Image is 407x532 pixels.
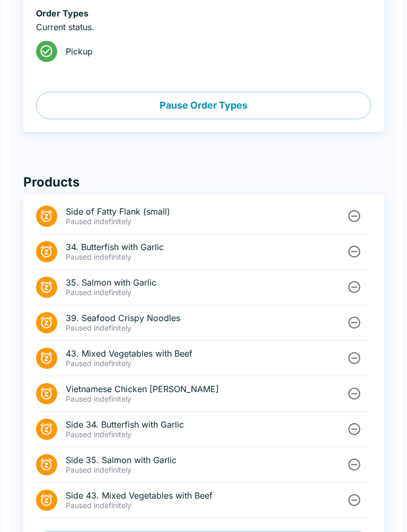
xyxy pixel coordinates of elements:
[344,349,364,368] button: Unpause
[344,455,364,475] button: Unpause
[66,455,346,466] span: Side 35. Salmon with Garlic
[66,466,346,475] p: Paused indefinitely
[344,384,364,404] button: Unpause
[344,420,364,439] button: Unpause
[66,47,362,57] span: Pickup
[36,92,371,120] button: Pause Order Types
[344,242,364,262] button: Unpause
[66,395,346,404] p: Paused indefinitely
[66,324,346,333] p: Paused indefinitely
[66,242,346,253] span: 34. Butterfish with Garlic
[66,288,346,298] p: Paused indefinitely
[66,253,346,262] p: Paused indefinitely
[36,8,371,19] h6: Order Types
[344,313,364,333] button: Unpause
[344,278,364,297] button: Unpause
[66,217,346,227] p: Paused indefinitely
[66,207,346,217] span: Side of Fatty Flank (small)
[66,359,346,369] p: Paused indefinitely
[66,278,346,288] span: 35. Salmon with Garlic
[344,207,364,226] button: Unpause
[66,384,346,395] span: Vietnamese Chicken [PERSON_NAME]
[66,349,346,359] span: 43. Mixed Vegetables with Beef
[66,420,346,430] span: Side 34. Butterfish with Garlic
[66,313,346,324] span: 39. Seafood Crispy Noodles
[66,501,346,511] p: Paused indefinitely
[344,491,364,510] button: Unpause
[66,491,346,501] span: Side 43. Mixed Vegetables with Beef
[36,22,371,33] p: Current status.
[66,430,346,440] p: Paused indefinitely
[23,175,384,191] h4: Products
